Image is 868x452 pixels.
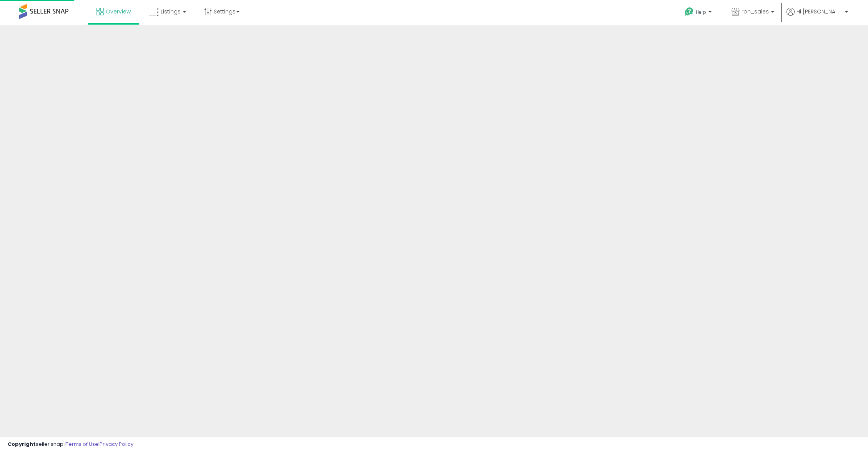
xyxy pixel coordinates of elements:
[742,8,769,15] span: rbh_sales
[678,1,719,25] a: Help
[684,7,694,17] i: Get Help
[787,8,848,25] a: Hi [PERSON_NAME]
[796,8,843,15] span: Hi [PERSON_NAME]
[696,9,706,15] span: Help
[161,8,181,15] span: Listings
[106,8,131,15] span: Overview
